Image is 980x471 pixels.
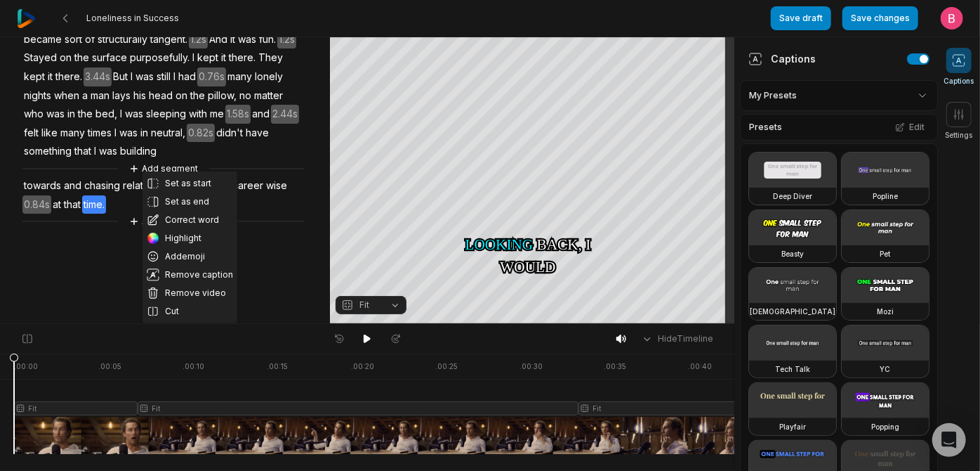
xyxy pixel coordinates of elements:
[880,363,891,375] h3: YC
[271,105,299,124] span: 2.44s
[238,86,253,105] span: no
[143,266,237,284] button: Remove caption
[880,248,891,259] h3: Pet
[126,214,201,229] button: Add segment
[22,105,45,124] span: who
[40,124,59,143] span: like
[143,211,237,229] button: Correct word
[62,195,82,214] span: that
[91,49,128,67] span: surface
[750,306,835,317] h3: [DEMOGRAPHIC_DATA]
[174,86,189,105] span: on
[143,247,237,266] button: Addemoji
[22,86,53,105] span: nights
[22,124,40,143] span: felt
[237,30,258,49] span: was
[118,124,139,143] span: was
[96,30,149,49] span: structurally
[22,67,46,86] span: kept
[139,124,150,143] span: in
[62,176,83,195] span: and
[145,105,187,124] span: sleeping
[775,363,810,375] h3: Tech Talk
[143,193,237,211] button: Set as end
[86,13,179,24] span: Loneliness in Success
[773,191,812,202] h3: Deep Diver
[189,86,206,105] span: the
[220,49,227,67] span: it
[143,284,237,302] button: Remove video
[150,124,187,143] span: neutral,
[359,299,369,311] span: Fit
[111,86,132,105] span: lays
[336,296,406,314] button: Fit
[231,176,265,195] span: career
[191,49,196,67] span: I
[149,30,189,49] span: tangent.
[147,86,174,105] span: head
[932,423,966,457] div: Open Intercom Messenger
[253,67,284,86] span: lonely
[637,328,717,349] button: HideTimeline
[22,142,73,161] span: something
[46,67,54,86] span: it
[84,30,96,49] span: of
[244,124,270,143] span: have
[73,142,93,161] span: that
[84,67,112,86] span: 3.44s
[155,67,172,86] span: still
[225,105,251,124] span: 1.58s
[112,67,129,86] span: But
[93,142,98,161] span: I
[781,248,804,259] h3: Beasty
[86,124,113,143] span: times
[257,49,284,67] span: They
[119,105,124,124] span: I
[124,105,145,124] span: was
[119,142,158,161] span: building
[73,49,91,67] span: the
[128,49,191,67] span: purposefully.
[187,105,208,124] span: with
[59,124,86,143] span: many
[206,86,238,105] span: pillow,
[873,191,898,202] h3: Popline
[740,80,938,111] div: My Presets
[66,105,77,124] span: in
[77,105,94,124] span: the
[779,421,806,432] h3: Playfair
[98,142,119,161] span: was
[22,30,63,49] span: became
[53,86,81,105] span: when
[871,421,899,432] h3: Popping
[196,49,220,67] span: kept
[251,105,271,124] span: and
[17,9,36,28] img: reap
[944,48,974,86] button: Captions
[208,105,225,124] span: me
[189,30,208,49] span: 1.2s
[944,76,974,86] span: Captions
[891,118,929,136] button: Edit
[126,161,201,176] button: Add segment
[258,30,277,49] span: fun.
[877,306,894,317] h3: Mozi
[94,105,119,124] span: bed,
[172,67,177,86] span: I
[197,67,226,86] span: 0.76s
[208,30,229,49] span: And
[83,176,121,195] span: chasing
[215,124,244,143] span: didn't
[842,6,918,30] button: Save changes
[82,195,106,214] span: time.
[748,51,816,66] div: Captions
[771,6,831,30] button: Save draft
[134,67,155,86] span: was
[51,195,62,214] span: at
[58,49,73,67] span: on
[63,30,84,49] span: sort
[143,174,237,193] button: Set as start
[22,176,62,195] span: towards
[22,195,51,214] span: 0.84s
[45,105,66,124] span: was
